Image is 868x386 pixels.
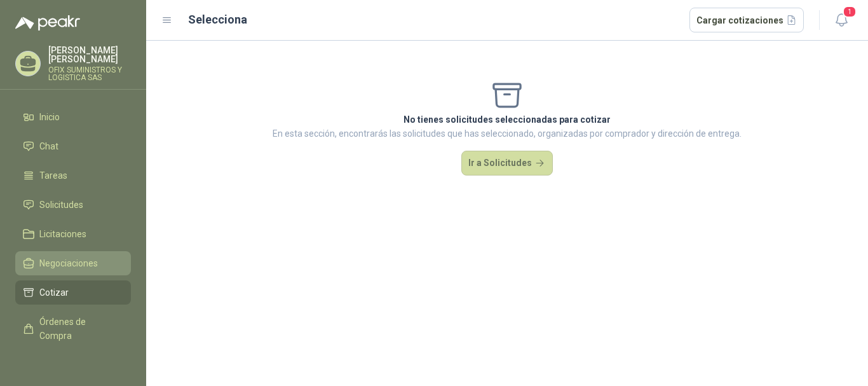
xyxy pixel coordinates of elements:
[39,110,60,124] span: Inicio
[39,169,67,183] span: Tareas
[48,66,131,81] p: OFIX SUMINISTROS Y LOGISTICA SAS
[48,46,131,64] p: [PERSON_NAME] [PERSON_NAME]
[689,8,804,33] button: Cargar cotizaciones
[15,280,131,305] a: Cotizar
[39,256,98,270] span: Negociaciones
[188,11,247,29] h2: Selecciona
[39,198,83,212] span: Solicitudes
[15,222,131,246] a: Licitaciones
[15,15,80,31] img: Logo peakr
[843,6,857,18] span: 1
[273,127,742,141] p: En esta sección, encontrarás las solicitudes que has seleccionado, organizadas por comprador y di...
[15,193,131,217] a: Solicitudes
[15,105,131,129] a: Inicio
[39,227,86,241] span: Licitaciones
[39,139,58,153] span: Chat
[15,134,131,158] a: Chat
[15,353,131,377] a: Remisiones
[15,310,131,348] a: Órdenes de Compra
[461,151,553,176] button: Ir a Solicitudes
[39,315,119,343] span: Órdenes de Compra
[830,9,853,32] button: 1
[15,163,131,188] a: Tareas
[273,113,742,127] p: No tienes solicitudes seleccionadas para cotizar
[39,286,69,300] span: Cotizar
[15,251,131,275] a: Negociaciones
